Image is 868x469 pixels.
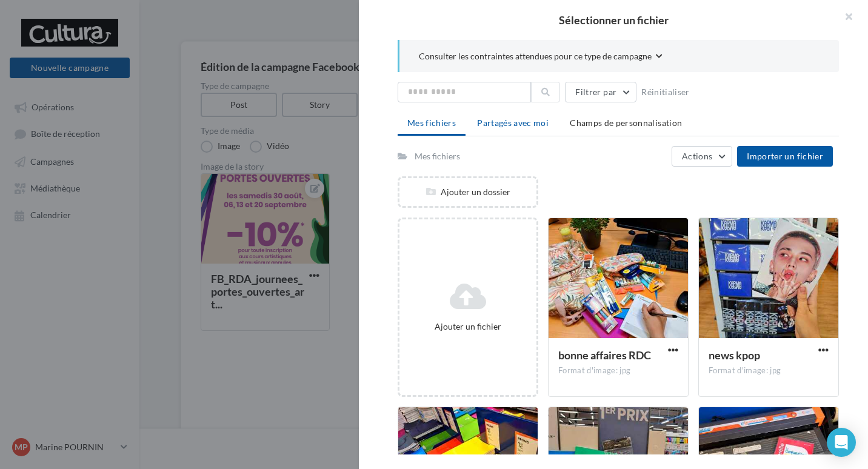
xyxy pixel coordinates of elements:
[419,50,663,65] button: Consulter les contraintes attendues pour ce type de campagne
[558,365,678,376] div: Format d'image: jpg
[477,118,549,128] span: Partagés avec moi
[747,151,823,161] span: Importer un fichier
[415,150,460,162] div: Mes fichiers
[709,348,760,362] span: news kpop
[558,348,651,362] span: bonne affaires RDC
[399,186,536,198] div: Ajouter un dossier
[378,15,849,25] h2: Sélectionner un fichier
[636,85,695,99] button: Réinitialiser
[672,146,732,167] button: Actions
[682,151,712,161] span: Actions
[419,50,652,62] span: Consulter les contraintes attendues pour ce type de campagne
[570,118,682,128] span: Champs de personnalisation
[709,365,829,376] div: Format d'image: jpg
[404,321,532,333] div: Ajouter un fichier
[827,428,856,457] div: Open Intercom Messenger
[407,118,456,128] span: Mes fichiers
[737,146,833,167] button: Importer un fichier
[565,82,636,102] button: Filtrer par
